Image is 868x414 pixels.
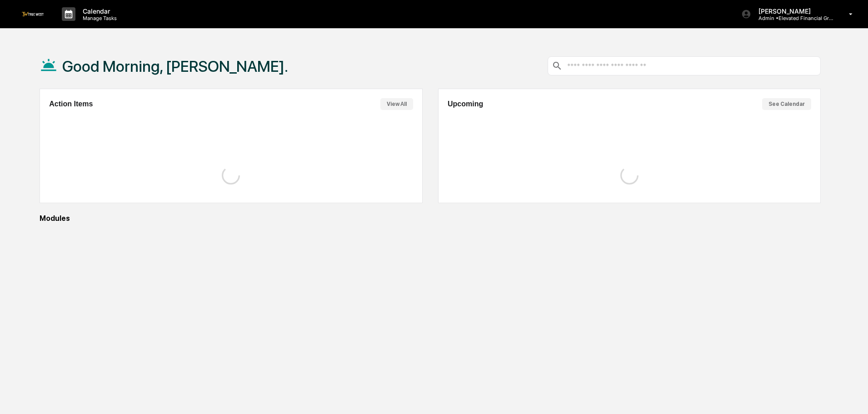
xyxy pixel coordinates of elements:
button: View All [380,98,413,110]
div: Modules [40,214,821,223]
h2: Action Items [49,100,93,108]
p: Calendar [75,7,121,15]
h1: Good Morning, [PERSON_NAME]. [62,57,288,75]
p: Manage Tasks [75,15,121,21]
h2: Upcoming [448,100,483,108]
p: [PERSON_NAME] [751,7,836,15]
button: See Calendar [762,98,811,110]
img: logo [22,12,44,16]
p: Admin • Elevated Financial Group [751,15,836,21]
